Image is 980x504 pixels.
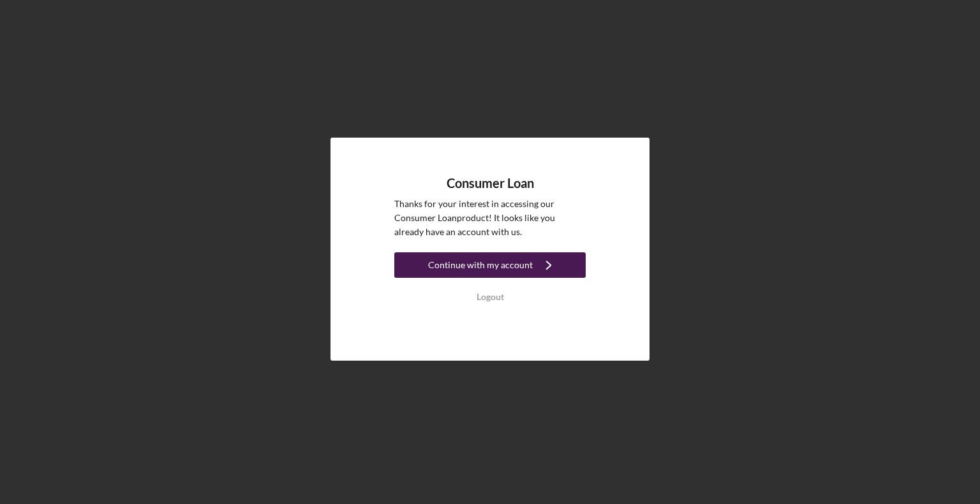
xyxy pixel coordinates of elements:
[394,252,586,278] button: Continue with my account
[447,176,534,191] h4: Consumer Loan
[394,252,586,281] a: Continue with my account
[428,252,533,278] div: Continue with my account
[394,197,586,240] p: Thanks for your interest in accessing our Consumer Loan product! It looks like you already have a...
[477,284,504,310] div: Logout
[394,284,586,310] button: Logout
